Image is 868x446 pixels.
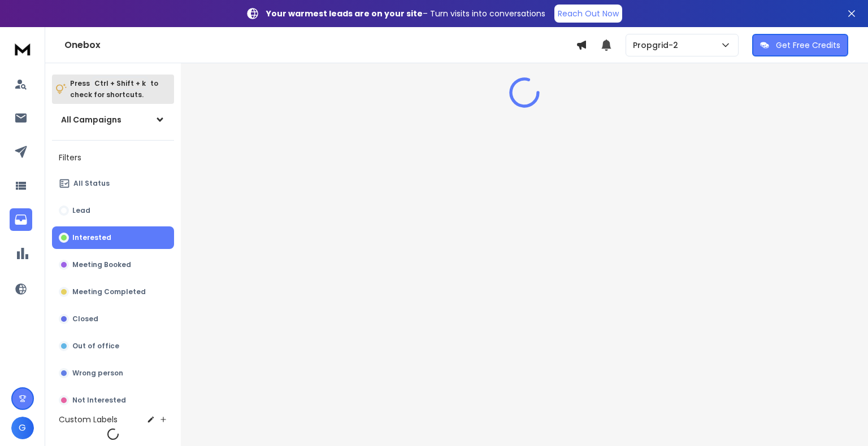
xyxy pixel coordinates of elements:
p: Closed [72,314,98,323]
button: Not Interested [52,389,174,412]
button: Interested [52,226,174,249]
button: All Campaigns [52,108,174,131]
h1: All Campaigns [61,114,121,125]
img: logo [11,38,34,59]
button: Closed [52,308,174,330]
p: Out of office [72,342,119,351]
a: Reach Out Now [554,5,622,23]
strong: Your warmest leads are on your site [266,8,423,19]
p: – Turn visits into conversations [266,8,545,19]
button: G [11,417,34,439]
button: Lead [52,199,174,222]
p: Wrong person [72,369,123,378]
button: All Status [52,172,174,195]
h1: Onebox [64,38,576,52]
p: Meeting Booked [72,260,131,269]
p: Lead [72,206,90,215]
p: Reach Out Now [558,8,619,19]
p: Meeting Completed [72,287,146,296]
p: All Status [73,179,110,188]
button: Get Free Credits [752,34,848,56]
p: Get Free Credits [776,40,840,51]
p: Propgrid-2 [633,40,683,51]
button: Meeting Completed [52,281,174,303]
p: Press to check for shortcuts. [70,78,158,100]
button: Wrong person [52,362,174,384]
p: Not Interested [72,396,126,405]
button: Out of office [52,335,174,357]
h3: Filters [52,150,174,165]
h3: Custom Labels [59,414,118,425]
button: Meeting Booked [52,253,174,276]
p: Interested [72,233,111,242]
span: Ctrl + Shift + k [93,77,147,90]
